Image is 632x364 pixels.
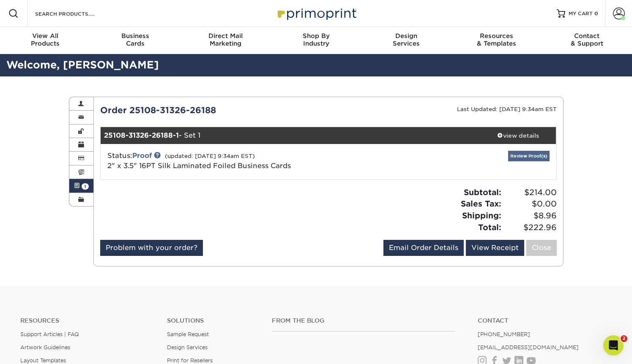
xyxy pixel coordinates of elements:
[90,27,181,54] a: BusinessCards
[272,317,454,324] h4: From the Blog
[20,317,154,324] h4: Resources
[504,222,557,234] span: $222.96
[167,331,209,337] a: Sample Request
[542,27,632,54] a: Contact& Support
[69,179,94,193] a: 1
[361,32,451,40] span: Design
[504,198,557,210] span: $0.00
[271,32,361,40] span: Shop By
[274,4,358,22] img: Primoprint
[132,152,152,160] a: Proof
[94,104,328,117] div: Order 25108-31326-26188
[478,317,612,324] a: Contact
[457,106,557,112] small: Last Updated: [DATE] 9:34am EST
[462,211,501,220] strong: Shipping:
[508,151,550,161] a: Review Proof(s)
[181,32,271,47] div: Marketing
[504,187,557,198] span: $214.00
[104,131,179,139] strong: 25108-31326-26188-1
[383,240,464,256] a: Email Order Details
[34,8,117,19] input: SEARCH PRODUCTS.....
[101,151,404,171] div: Status:
[361,27,451,54] a: DesignServices
[167,317,259,324] h4: Solutions
[594,11,598,16] span: 0
[480,131,556,140] div: view details
[165,153,255,159] small: (updated: [DATE] 9:34am EST)
[451,27,542,54] a: Resources& Templates
[621,335,627,342] span: 2
[542,32,632,40] span: Contact
[526,240,557,256] a: Close
[480,127,556,144] a: view details
[451,32,542,47] div: & Templates
[82,183,89,190] span: 1
[181,32,271,40] span: Direct Mail
[461,199,501,208] strong: Sales Tax:
[464,187,501,197] strong: Subtotal:
[361,32,451,47] div: Services
[542,32,632,47] div: & Support
[478,223,501,232] strong: Total:
[100,240,203,256] a: Problem with your order?
[478,331,530,337] a: [PHONE_NUMBER]
[20,331,79,337] a: Support Articles | FAQ
[90,32,181,40] span: Business
[451,32,542,40] span: Resources
[107,162,291,170] a: 2" x 3.5" 16PT Silk Laminated Foiled Business Cards
[101,127,480,144] div: - Set 1
[603,335,624,356] iframe: Intercom live chat
[181,27,271,54] a: Direct MailMarketing
[271,27,361,54] a: Shop ByIndustry
[504,210,557,222] span: $8.96
[271,32,361,47] div: Industry
[90,32,181,47] div: Cards
[478,344,579,350] a: [EMAIL_ADDRESS][DOMAIN_NAME]
[569,10,593,17] span: MY CART
[466,240,524,256] a: View Receipt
